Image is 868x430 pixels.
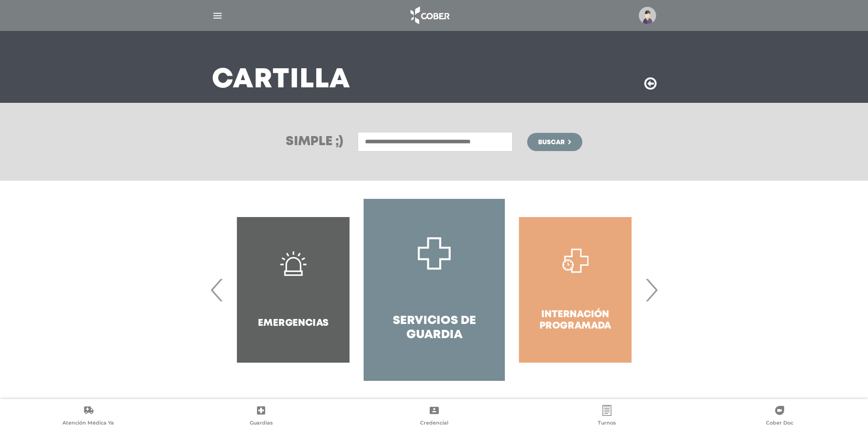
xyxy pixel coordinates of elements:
[538,139,565,146] span: Buscar
[175,405,347,428] a: Guardias
[2,405,175,428] a: Atención Médica Ya
[212,68,350,92] h3: Cartilla
[420,420,448,428] span: Credencial
[348,405,520,428] a: Credencial
[520,405,693,428] a: Turnos
[212,10,223,21] img: Cober_menu-lines-white.svg
[286,136,343,148] h3: Simple ;)
[380,314,488,342] h4: Servicios de Guardia
[639,7,656,24] img: profile-placeholder.svg
[642,265,660,314] span: Next
[693,405,866,428] a: Cober Doc
[598,420,616,428] span: Turnos
[208,265,226,314] span: Previous
[406,5,453,26] img: logo_cober_home-white.png
[766,420,793,428] span: Cober Doc
[364,199,504,381] a: Servicios de Guardia
[62,420,114,428] span: Atención Médica Ya
[527,133,582,151] button: Buscar
[250,420,273,428] span: Guardias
